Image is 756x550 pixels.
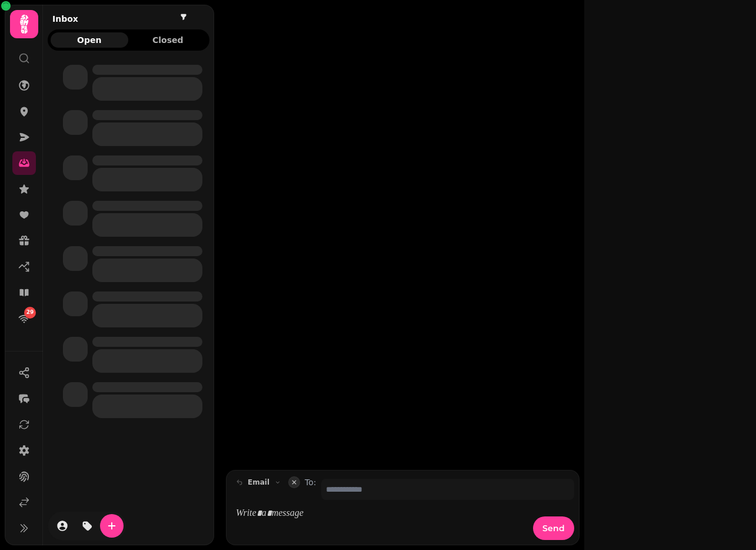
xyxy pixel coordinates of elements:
span: Closed [139,36,198,44]
button: Open [51,32,128,48]
a: 29 [12,307,36,330]
button: create-convo [100,514,124,538]
label: To: [305,476,316,500]
span: 29 [26,309,34,317]
button: email [231,475,286,489]
button: Send [533,516,574,540]
span: Open [60,36,119,44]
span: Send [542,524,565,532]
button: collapse [288,476,300,488]
h2: Inbox [52,13,78,25]
button: Closed [129,32,207,48]
button: filter [176,10,191,24]
button: tag-thread [75,514,99,538]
